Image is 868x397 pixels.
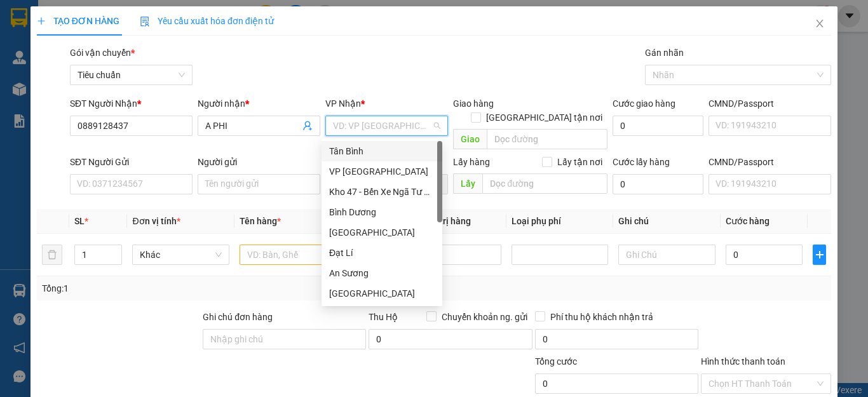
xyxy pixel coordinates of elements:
[78,65,185,84] span: Tiêu chuẩn
[322,243,442,263] div: Đạt Lí
[613,209,720,234] th: Ghi chú
[140,245,221,264] span: Khác
[701,356,785,367] label: Hình thức thanh toán
[453,129,487,149] span: Giao
[198,97,320,111] div: Người nhận
[815,18,825,29] span: close
[322,283,442,304] div: Hòa Đông
[140,16,274,26] span: Yêu cầu xuất hóa đơn điện tử
[42,245,62,265] button: delete
[437,310,532,324] span: Chuyển khoản ng. gửi
[453,173,482,194] span: Lấy
[506,209,613,234] th: Loại phụ phí
[240,216,281,226] span: Tên hàng
[322,263,442,283] div: An Sương
[37,16,119,26] span: TẠO ĐƠN HÀNG
[613,116,703,136] input: Cước giao hàng
[645,48,684,58] label: Gán nhãn
[813,250,825,260] span: plus
[424,216,471,226] span: Giá trị hàng
[726,216,770,226] span: Cước hàng
[240,245,336,265] input: VD: Bàn, Ghế
[552,155,607,169] span: Lấy tận nơi
[322,182,442,202] div: Kho 47 - Bến Xe Ngã Tư Ga
[329,286,435,300] div: [GEOGRAPHIC_DATA]
[709,97,831,111] div: CMND/Passport
[203,312,273,322] label: Ghi chú đơn hàng
[424,245,501,265] input: 0
[198,155,320,169] div: Người gửi
[70,97,193,111] div: SĐT Người Nhận
[42,281,336,295] div: Tổng: 1
[709,155,831,169] div: CMND/Passport
[203,329,366,349] input: Ghi chú đơn hàng
[329,246,435,260] div: Đạt Lí
[70,155,193,169] div: SĐT Người Gửi
[545,310,658,324] span: Phí thu hộ khách nhận trả
[813,245,826,265] button: plus
[487,129,607,149] input: Dọc đường
[322,202,442,222] div: Bình Dương
[140,17,150,27] img: icon
[618,245,715,265] input: Ghi Chú
[329,144,435,158] div: Tân Bình
[613,174,703,194] input: Cước lấy hàng
[329,266,435,280] div: An Sương
[369,312,398,322] span: Thu Hộ
[613,157,670,167] label: Cước lấy hàng
[329,205,435,219] div: Bình Dương
[322,161,442,182] div: VP Đà Lạt
[70,48,135,58] span: Gói vận chuyển
[329,225,435,239] div: [GEOGRAPHIC_DATA]
[481,111,607,124] span: [GEOGRAPHIC_DATA] tận nơi
[802,6,837,42] button: Close
[535,356,577,367] span: Tổng cước
[322,141,442,161] div: Tân Bình
[132,216,180,226] span: Đơn vị tính
[329,165,435,178] div: VP [GEOGRAPHIC_DATA]
[453,157,490,167] span: Lấy hàng
[613,98,675,109] label: Cước giao hàng
[329,185,435,199] div: Kho 47 - Bến Xe Ngã Tư Ga
[453,98,494,109] span: Giao hàng
[482,173,607,194] input: Dọc đường
[322,222,442,243] div: Thủ Đức
[37,17,46,25] span: plus
[325,98,361,109] span: VP Nhận
[302,121,313,131] span: user-add
[74,216,85,226] span: SL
